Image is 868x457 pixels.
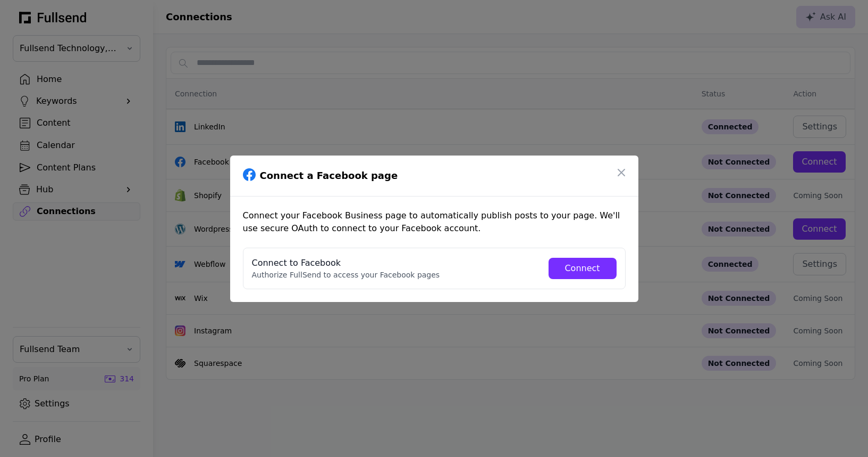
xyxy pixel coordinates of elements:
[243,168,256,181] img: Facebook
[252,270,440,280] p: Authorize FullSend to access your Facebook pages
[243,209,626,235] p: Connect your Facebook Business page to automatically publish posts to your page. We'll use secure...
[252,257,440,270] h4: Connect to Facebook
[557,262,608,275] div: Connect
[549,258,617,279] button: Connect
[260,168,398,183] h1: Connect a Facebook page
